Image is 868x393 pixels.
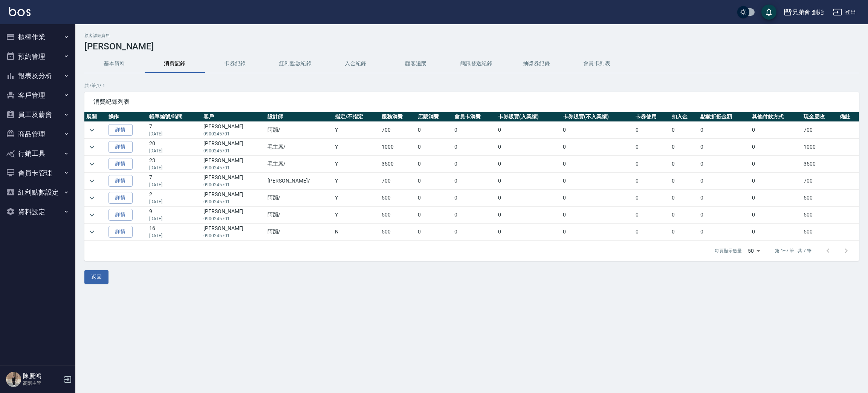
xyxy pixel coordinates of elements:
[147,173,202,189] td: 7
[86,141,98,153] button: expand row
[670,139,698,155] td: 0
[23,372,61,380] h5: 陳慶鴻
[9,7,31,16] img: Logo
[108,226,133,238] a: 詳情
[416,139,452,155] td: 0
[266,207,333,223] td: 阿蹦 /
[750,112,802,122] th: 其他付款方式
[698,173,750,189] td: 0
[266,122,333,138] td: 阿蹦 /
[561,173,633,189] td: 0
[750,173,802,189] td: 0
[634,173,670,189] td: 0
[265,55,325,73] button: 紅利點數紀錄
[416,173,452,189] td: 0
[634,207,670,223] td: 0
[108,124,133,136] a: 詳情
[634,139,670,155] td: 0
[496,207,561,223] td: 0
[670,156,698,172] td: 0
[802,156,838,172] td: 3500
[452,173,497,189] td: 0
[86,158,98,170] button: expand row
[416,156,452,172] td: 0
[3,27,72,47] button: 櫃檯作業
[496,112,561,122] th: 卡券販賣(入業績)
[202,112,266,122] th: 客戶
[147,224,202,240] td: 16
[496,122,561,138] td: 0
[333,112,380,122] th: 指定/不指定
[108,141,133,153] a: 詳情
[203,147,264,154] p: 0900245701
[84,55,145,73] button: 基本資料
[380,139,416,155] td: 1000
[634,112,670,122] th: 卡券使用
[670,112,698,122] th: 扣入金
[380,190,416,206] td: 500
[205,55,265,73] button: 卡券紀錄
[3,183,72,202] button: 紅利點數設定
[108,158,133,170] a: 詳情
[84,270,108,284] button: 返回
[202,156,266,172] td: [PERSON_NAME]
[452,207,497,223] td: 0
[23,380,61,387] p: 高階主管
[266,139,333,155] td: 毛主席 /
[333,122,380,138] td: Y
[380,173,416,189] td: 700
[3,202,72,222] button: 資料設定
[333,190,380,206] td: Y
[203,181,264,188] p: 0900245701
[380,224,416,240] td: 500
[3,66,72,86] button: 報表及分析
[86,209,98,221] button: expand row
[496,224,561,240] td: 0
[3,124,72,144] button: 商品管理
[86,192,98,204] button: expand row
[698,122,750,138] td: 0
[3,47,72,66] button: 預約管理
[561,224,633,240] td: 0
[634,190,670,206] td: 0
[750,139,802,155] td: 0
[670,224,698,240] td: 0
[698,139,750,155] td: 0
[416,122,452,138] td: 0
[416,190,452,206] td: 0
[634,122,670,138] td: 0
[715,247,742,254] p: 每頁顯示數量
[147,207,202,223] td: 9
[452,190,497,206] td: 0
[416,207,452,223] td: 0
[802,112,838,122] th: 現金應收
[147,139,202,155] td: 20
[380,122,416,138] td: 700
[3,163,72,183] button: 會員卡管理
[149,215,200,222] p: [DATE]
[333,156,380,172] td: Y
[380,156,416,172] td: 3500
[750,122,802,138] td: 0
[750,207,802,223] td: 0
[750,156,802,172] td: 0
[416,112,452,122] th: 店販消費
[107,112,147,122] th: 操作
[802,224,838,240] td: 500
[670,173,698,189] td: 0
[745,241,763,261] div: 50
[108,192,133,204] a: 詳情
[452,139,497,155] td: 0
[333,173,380,189] td: Y
[266,224,333,240] td: 阿蹦 /
[670,190,698,206] td: 0
[202,207,266,223] td: [PERSON_NAME]
[149,198,200,205] p: [DATE]
[149,164,200,171] p: [DATE]
[6,372,21,387] img: Person
[202,173,266,189] td: [PERSON_NAME]
[108,175,133,187] a: 詳情
[386,55,446,73] button: 顧客追蹤
[496,190,561,206] td: 0
[802,207,838,223] td: 500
